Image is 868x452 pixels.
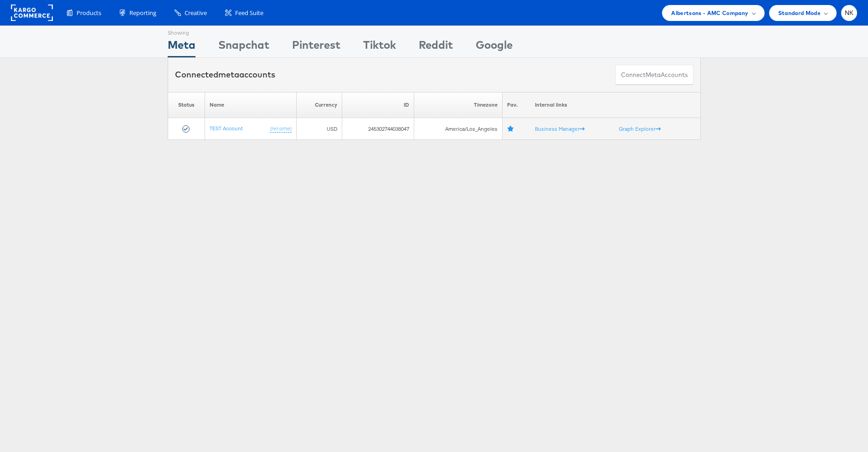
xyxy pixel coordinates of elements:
[615,65,693,85] button: ConnectmetaAccounts
[235,9,263,17] span: Feed Suite
[205,92,296,118] th: Name
[671,8,748,18] span: Albertsons - AMC Company
[77,9,101,17] span: Products
[342,118,414,140] td: 245302744038047
[414,92,502,118] th: Timezone
[535,125,585,132] a: Business Manager
[185,9,207,17] span: Creative
[476,37,513,57] div: Google
[168,26,195,37] div: Showing
[210,125,243,132] a: TEST Account
[129,9,156,17] span: Reporting
[270,125,292,133] a: (rename)
[778,8,821,18] span: Standard Mode
[419,37,453,57] div: Reddit
[414,118,502,140] td: America/Los_Angeles
[168,37,195,57] div: Meta
[845,10,854,16] span: NK
[168,92,205,118] th: Status
[363,37,396,57] div: Tiktok
[296,118,342,140] td: USD
[296,92,342,118] th: Currency
[646,71,661,79] span: meta
[292,37,340,57] div: Pinterest
[175,69,275,81] div: Connected accounts
[218,37,269,57] div: Snapchat
[218,69,239,80] span: meta
[619,125,661,132] a: Graph Explorer
[342,92,414,118] th: ID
